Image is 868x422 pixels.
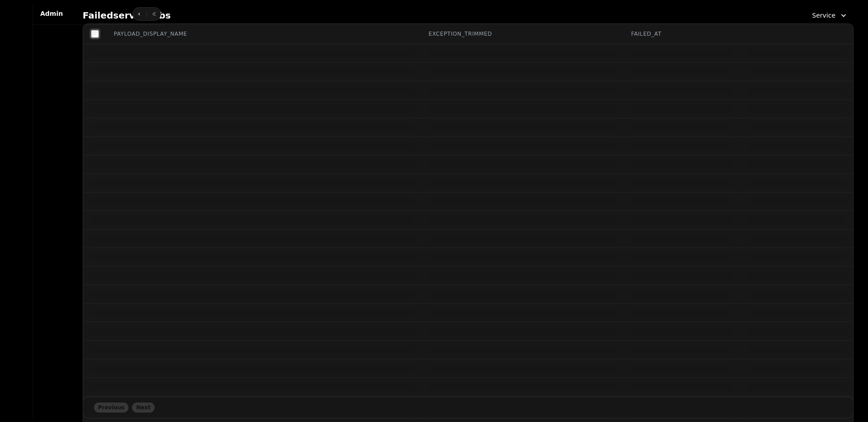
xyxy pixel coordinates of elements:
span: Service [812,11,835,20]
h2: Admin [40,9,63,18]
nav: Pagination [83,397,854,418]
button: Service [807,7,854,23]
div: exception_trimmed [429,30,617,38]
h2: Failed service jobs [83,9,171,22]
div: failed_at [631,30,733,38]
